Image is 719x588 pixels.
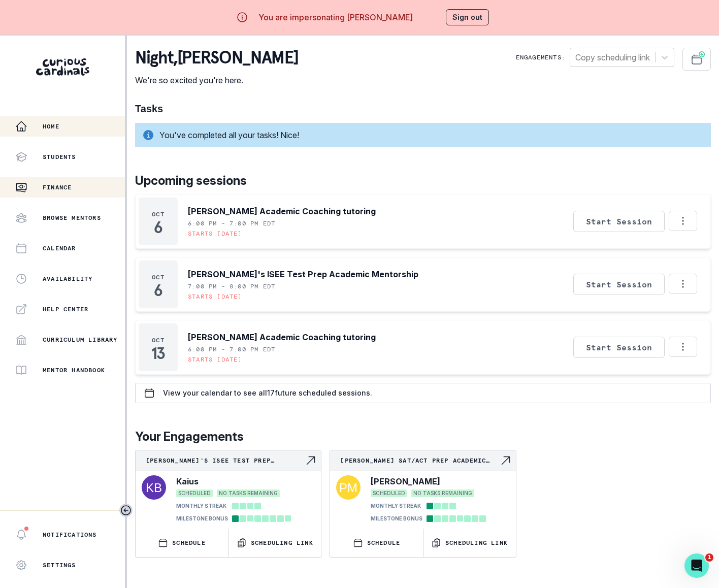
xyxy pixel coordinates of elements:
[176,515,228,522] p: MILESTONE BONUS
[188,219,275,227] p: 6:00 PM - 7:00 PM EDT
[136,450,321,525] a: [PERSON_NAME]'s ISEE Test Prep Academic MentorshipNavigate to engagement pageKaiusSCHEDULEDNO TAS...
[43,336,118,344] p: Curriculum Library
[176,489,213,497] span: SCHEDULED
[228,529,321,557] button: Scheduling Link
[36,58,89,76] img: Curious Cardinals Logo
[684,553,709,578] iframe: Intercom live chat
[336,475,361,500] img: svg
[135,428,711,446] p: Your Engagements
[146,456,305,465] p: [PERSON_NAME]'s ISEE Test Prep Academic Mentorship
[188,331,376,343] p: [PERSON_NAME] Academic Coaching tutoring
[258,11,413,23] p: You are impersonating [PERSON_NAME]
[669,211,697,231] button: Options
[135,123,711,147] div: You've completed all your tasks! Nice!
[43,305,88,313] p: Help Center
[188,230,242,238] p: Starts [DATE]
[371,489,407,497] span: SCHEDULED
[188,345,275,353] p: 6:00 PM - 7:00 PM EDT
[516,53,566,61] p: Engagements:
[669,274,697,294] button: Options
[371,502,421,510] p: MONTHLY STREAK
[340,456,499,465] p: [PERSON_NAME] SAT/ACT Prep Academic Mentorship
[188,282,275,290] p: 7:00 PM - 8:00 PM EDT
[371,475,440,487] p: [PERSON_NAME]
[152,273,165,281] p: Oct
[135,48,298,68] p: night , [PERSON_NAME]
[188,205,376,217] p: [PERSON_NAME] Academic Coaching tutoring
[142,475,166,500] img: svg
[43,366,105,374] p: Mentor Handbook
[43,244,76,252] p: Calendar
[423,529,516,557] button: Scheduling Link
[251,539,313,547] p: Scheduling Link
[176,475,199,487] p: Kaius
[43,122,59,130] p: Home
[152,210,165,218] p: Oct
[330,529,422,557] button: SCHEDULE
[188,268,418,280] p: [PERSON_NAME]'s ISEE Test Prep Academic Mentorship
[152,336,165,344] p: Oct
[305,454,317,467] svg: Navigate to engagement page
[43,214,101,222] p: Browse Mentors
[43,183,72,191] p: Finance
[682,48,711,71] button: Schedule Sessions
[669,337,697,357] button: Options
[136,529,228,557] button: SCHEDULE
[217,489,280,497] span: NO TASKS REMAINING
[119,504,133,517] button: Toggle sidebar
[573,211,665,232] button: Start Session
[705,553,713,562] span: 1
[154,222,162,233] p: 6
[163,389,372,397] p: View your calendar to see all 17 future scheduled sessions.
[135,74,298,86] p: We're so excited you're here.
[573,274,665,295] button: Start Session
[43,531,97,539] p: Notifications
[411,489,474,497] span: NO TASKS REMAINING
[43,153,76,161] p: Students
[188,292,242,301] p: Starts [DATE]
[135,172,711,190] p: Upcoming sessions
[188,355,242,364] p: Starts [DATE]
[446,9,489,25] button: Sign out
[367,539,401,547] p: SCHEDULE
[371,515,422,522] p: MILESTONE BONUS
[176,502,226,510] p: MONTHLY STREAK
[172,539,206,547] p: SCHEDULE
[43,561,76,569] p: Settings
[43,275,92,283] p: Availability
[330,450,515,525] a: [PERSON_NAME] SAT/ACT Prep Academic MentorshipNavigate to engagement page[PERSON_NAME]SCHEDULEDNO...
[135,103,711,115] h1: Tasks
[573,337,665,358] button: Start Session
[445,539,508,547] p: Scheduling Link
[500,454,512,467] svg: Navigate to engagement page
[151,348,165,358] p: 13
[154,285,162,296] p: 6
